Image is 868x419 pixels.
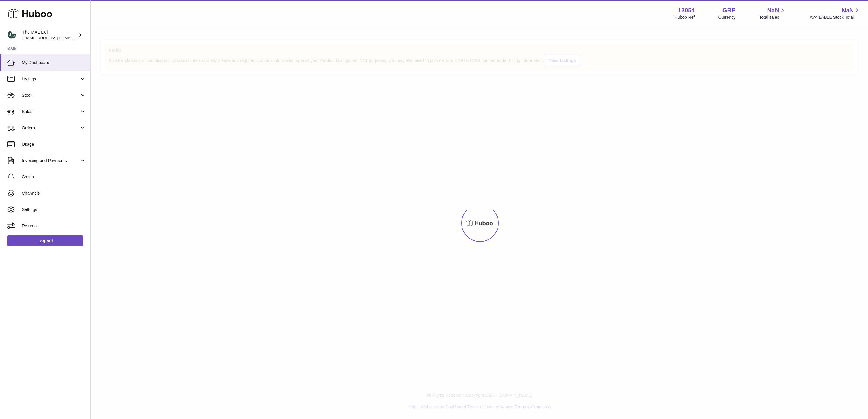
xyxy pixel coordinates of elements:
[7,235,83,246] a: Log out
[22,207,86,213] span: Settings
[22,223,86,229] span: Returns
[22,158,80,164] span: Invoicing and Payments
[22,76,80,82] span: Listings
[810,6,861,20] a: NaN AVAILABLE Stock Total
[810,15,861,20] span: AVAILABLE Stock Total
[22,141,86,147] span: Usage
[22,125,80,131] span: Orders
[22,174,86,180] span: Cases
[722,6,735,15] strong: GBP
[767,6,779,15] span: NaN
[22,29,77,41] div: The MAE Deli
[22,109,80,115] span: Sales
[7,31,16,40] img: logistics@deliciouslyella.com
[675,15,695,20] div: Huboo Ref
[22,35,89,40] span: [EMAIL_ADDRESS][DOMAIN_NAME]
[678,6,695,15] strong: 12054
[22,190,86,196] span: Channels
[718,15,736,20] div: Currency
[22,93,80,98] span: Stock
[759,15,786,20] span: Total sales
[759,6,786,20] a: NaN Total sales
[22,60,86,66] span: My Dashboard
[842,6,854,15] span: NaN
